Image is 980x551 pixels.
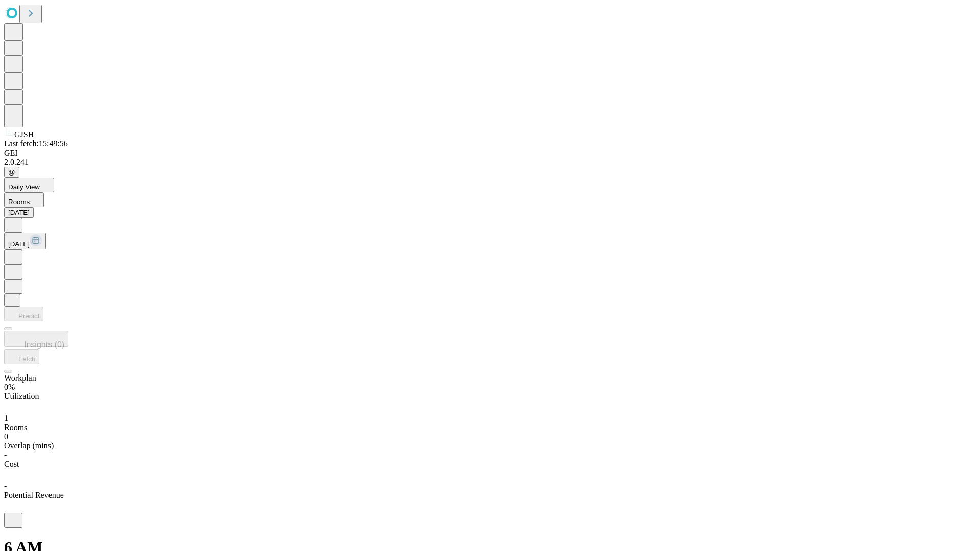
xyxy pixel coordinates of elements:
span: Rooms [8,198,30,206]
span: Insights (0) [24,340,64,349]
span: 0% [4,383,15,391]
button: Daily View [4,178,54,192]
button: [DATE] [4,207,34,218]
span: - [4,482,7,490]
button: Rooms [4,192,44,207]
button: [DATE] [4,233,46,249]
span: Cost [4,460,19,468]
span: 1 [4,414,8,422]
span: @ [8,168,15,176]
span: [DATE] [8,240,30,248]
span: Workplan [4,373,36,382]
div: GEI [4,148,976,158]
span: Utilization [4,392,39,400]
div: 2.0.241 [4,158,976,167]
span: Rooms [4,423,27,432]
span: Last fetch: 15:49:56 [4,139,68,148]
span: Overlap (mins) [4,441,54,450]
span: Potential Revenue [4,491,64,499]
span: 0 [4,432,8,441]
button: Insights (0) [4,331,68,347]
span: - [4,450,7,459]
span: Daily View [8,183,40,191]
button: @ [4,167,19,178]
span: GJSH [14,130,34,139]
button: Predict [4,307,43,321]
button: Fetch [4,349,39,364]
